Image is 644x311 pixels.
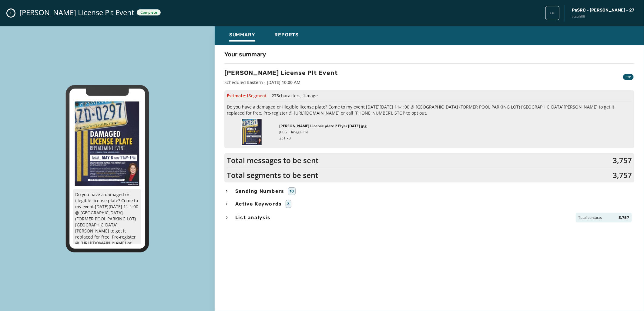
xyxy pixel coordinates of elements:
[613,155,632,165] span: 3,757
[234,188,286,195] span: Sending Numbers
[272,93,300,99] span: 275 characters
[270,29,304,43] button: Reports
[224,50,266,59] h4: Your summary
[73,99,141,188] img: 2025-04-27_230932_7335_phphoEXiZ-232x300-6233.jpg
[241,119,263,146] img: Thumbnail
[19,8,134,17] span: [PERSON_NAME] License Plt Event
[300,93,318,99] span: , 1 image
[247,79,300,85] div: Eastern - [DATE] 10:00 AM
[224,213,634,222] button: List analysisTotal contacts3,757
[572,7,634,13] span: PaSRC - [PERSON_NAME] - 27
[227,93,267,99] span: Estimate:
[140,10,157,15] span: Complete
[619,215,629,220] span: 3,757
[224,69,338,77] h3: [PERSON_NAME] License Plt Event
[545,6,559,20] button: broadcast action menu
[578,215,602,220] span: Total contacts
[224,200,634,208] button: Active Keywords3
[279,124,632,129] p: [PERSON_NAME] License plate 2 Flyer [DATE].jpg
[227,170,318,180] span: Total segments to be sent
[234,214,272,221] span: List analysis
[224,187,634,195] button: Sending Numbers10
[279,130,632,135] p: JPEG | Image File
[286,200,291,208] div: 3
[623,74,634,80] div: P2P
[224,79,246,85] span: Scheduled
[227,155,319,165] span: Total messages to be sent
[229,32,255,38] span: Summary
[227,104,632,116] span: Do you have a damaged or illegible license plate? Come to my event [DATE][DATE] 11-1:00 @ [GEOGRA...
[246,93,267,99] span: 1 Segment
[613,170,632,180] span: 3,757
[275,32,299,38] span: Reports
[279,136,632,141] p: 251 kB
[73,189,141,261] p: Do you have a damaged or illegible license plate? Come to my event [DATE][DATE] 11-1:00 @ [GEOGRA...
[224,29,260,43] button: Summary
[288,187,296,195] div: 10
[234,200,283,208] span: Active Keywords
[572,14,634,19] span: vcsuhlf8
